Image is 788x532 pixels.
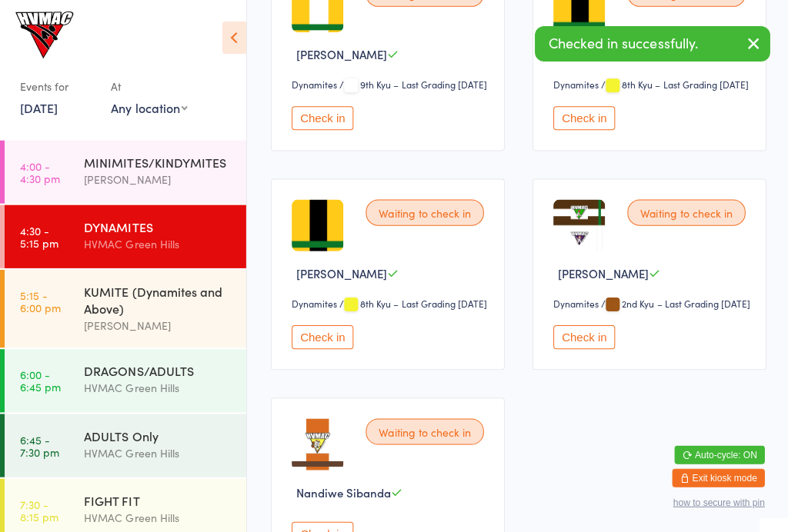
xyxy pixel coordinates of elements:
[84,361,232,378] div: DRAGONS/ADULTS
[291,106,352,130] button: Check in
[533,26,768,62] div: Checked in successfully.
[291,78,336,91] div: Dynamites
[20,497,58,521] time: 7:30 - 8:15 pm
[670,467,763,486] button: Exit kiosk mode
[111,99,187,116] div: Any location
[291,199,342,251] img: image1756183878.png
[84,153,232,170] div: MINIMITES/KINDYMITES
[20,74,95,99] div: Events for
[20,367,61,392] time: 6:00 - 6:45 pm
[84,282,232,316] div: KUMITE (Dynamites and Above)
[552,106,613,130] button: Check in
[5,269,245,347] a: 5:15 -6:00 pmKUMITE (Dynamites and Above)[PERSON_NAME]
[84,170,232,188] div: [PERSON_NAME]
[5,204,245,268] a: 4:30 -5:15 pmDYNAMITESHVMAC Green Hills
[599,296,748,309] span: / 2nd Kyu – Last Grading [DATE]
[20,159,60,184] time: 4:00 - 4:30 pm
[365,199,482,225] div: Waiting to check in
[84,490,232,507] div: FIGHT FIT
[5,413,245,476] a: 6:45 -7:30 pmADULTS OnlyHVMAC Green Hills
[673,444,763,463] button: Auto-cycle: ON
[626,199,743,225] div: Waiting to check in
[291,296,336,309] div: Dynamites
[20,288,61,313] time: 5:15 - 6:00 pm
[84,443,232,461] div: HVMAC Green Hills
[365,417,482,444] div: Waiting to check in
[20,432,59,457] time: 6:45 - 7:30 pm
[599,78,746,91] span: / 8th Kyu – Last Grading [DATE]
[552,78,597,91] div: Dynamites
[20,224,58,248] time: 4:30 - 5:15 pm
[552,324,613,348] button: Check in
[291,417,342,469] img: image1756166009.png
[84,378,232,396] div: HVMAC Green Hills
[84,234,232,252] div: HVMAC Green Hills
[552,296,597,309] div: Dynamites
[84,507,232,525] div: HVMAC Green Hills
[339,78,486,91] span: / 9th Kyu – Last Grading [DATE]
[15,12,73,58] img: Hunter Valley Martial Arts Centre Green Hills
[552,199,603,251] img: image1750898830.png
[339,296,486,309] span: / 8th Kyu – Last Grading [DATE]
[84,218,232,234] div: DYNAMITES
[84,316,232,334] div: [PERSON_NAME]
[5,348,245,411] a: 6:00 -6:45 pmDRAGONS/ADULTSHVMAC Green Hills
[84,426,232,443] div: ADULTS Only
[671,496,763,507] button: how to secure with pin
[20,99,58,116] a: [DATE]
[111,74,187,99] div: At
[556,264,647,281] span: [PERSON_NAME]
[295,264,386,281] span: [PERSON_NAME]
[295,46,386,62] span: [PERSON_NAME]
[5,140,245,203] a: 4:00 -4:30 pmMINIMITES/KINDYMITES[PERSON_NAME]
[295,483,390,499] span: Nandiwe Sibanda
[291,324,352,348] button: Check in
